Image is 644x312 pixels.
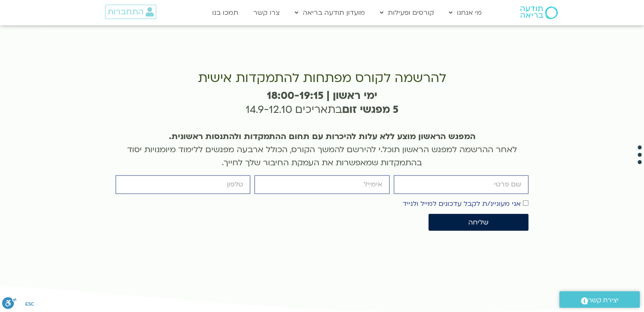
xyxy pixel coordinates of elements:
form: טופס חדש [116,175,528,235]
strong: 5 מפגשי זום [342,103,398,117]
img: תודעה בריאה [520,6,558,19]
h3: להרשמה לקורס מפתחות להתמקדות אישית [116,71,528,85]
label: אני מעוניינ/ת לקבל עדכונים למייל ולנייד [403,199,521,208]
input: מותר להשתמש רק במספרים ותווי טלפון (#, -, *, וכו'). [116,175,250,194]
input: אימייל [254,175,389,194]
p: לאחר ההרשמה למפגש הראשון תוכל.י להירשם להמשך הקורס, הכולל ארבעה מפגשים ללימוד מיומנויות יסוד בהתמ... [116,130,528,169]
b: ימי ראשון | 18:00-19:15 [267,89,377,103]
a: התחברות [105,5,156,19]
span: יצירת קשר [588,295,619,306]
a: יצירת קשר [559,291,640,308]
input: שם פרטי [394,175,528,194]
b: המפגש הראשון מוצע ללא עלות להיכרות עם תחום ההתמקדות ולהתנסות ראשונית. [169,131,475,142]
h3: בתאריכים 14.9-12.10 [116,89,528,117]
span: שליחה [468,219,489,226]
button: שליחה [428,214,528,231]
a: קורסים ופעילות [376,5,438,21]
span: התחברות [108,7,144,16]
a: צרו קשר [249,5,284,21]
a: מועדון תודעה בריאה [290,5,369,21]
a: תמכו בנו [208,5,243,21]
a: מי אנחנו [445,5,486,21]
